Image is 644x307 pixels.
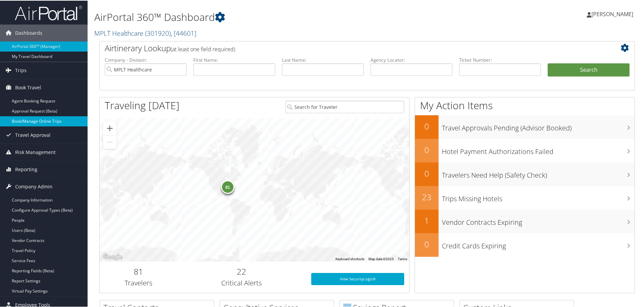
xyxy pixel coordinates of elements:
[285,100,404,113] input: Search for Traveler
[101,252,124,261] img: Google
[415,238,439,249] h2: 0
[415,98,635,112] h1: My Action Items
[415,233,635,256] a: 0Credit Cards Expiring
[15,24,42,41] span: Dashboards
[15,4,82,20] img: airportal-logo.png
[459,56,541,63] label: Ticket Number:
[442,143,635,156] h3: Hotel Payment Authorizations Failed
[145,28,171,37] span: ( 301920 )
[182,265,301,277] h2: 22
[587,3,640,24] a: [PERSON_NAME]
[103,135,117,148] button: Zoom out
[442,214,635,226] h3: Vendor Contracts Expiring
[415,191,439,202] h2: 23
[415,209,635,233] a: 1Vendor Contracts Expiring
[415,138,635,162] a: 0Hotel Payment Authorizations Failed
[442,237,635,250] h3: Credit Cards Expiring
[415,214,439,226] h2: 1
[415,185,635,209] a: 23Trips Missing Hotels
[442,166,635,179] h3: Travelers Need Help (Safety Check)
[442,190,635,203] h3: Trips Missing Hotels
[415,167,439,179] h2: 0
[105,278,172,287] h3: Travelers
[371,56,452,63] label: Agency Locator:
[182,278,301,287] h3: Critical Alerts
[105,42,585,53] h2: Airtinerary Lookup
[15,160,37,177] span: Reporting
[15,79,41,95] span: Book Travel
[15,126,51,143] span: Travel Approval
[15,143,56,160] span: Risk Management
[171,28,196,37] span: , [ 44601 ]
[103,121,117,134] button: Zoom in
[368,256,394,260] span: Map data ©2025
[105,265,172,277] h2: 81
[442,119,635,132] h3: Travel Approvals Pending (Advisor Booked)
[105,98,180,112] h1: Traveling [DATE]
[415,162,635,185] a: 0Travelers Need Help (Safety Check)
[101,252,124,261] a: Open this area in Google Maps (opens a new window)
[15,61,27,78] span: Trips
[398,256,407,260] a: Terms (opens in new tab)
[548,63,630,76] button: Search
[282,56,364,63] label: Last Name:
[591,10,633,17] span: [PERSON_NAME]
[105,56,187,63] label: Company - Division:
[221,180,234,193] div: 81
[415,120,439,131] h2: 0
[94,9,458,24] h1: AirPortal 360™ Dashboard
[335,256,364,261] button: Keyboard shortcuts
[94,28,196,37] a: MPLT Healthcare
[171,45,235,52] span: (at least one field required)
[415,115,635,138] a: 0Travel Approvals Pending (Advisor Booked)
[15,178,53,194] span: Company Admin
[415,144,439,155] h2: 0
[311,272,404,284] a: View SecurityLogic®
[193,56,275,63] label: First Name:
